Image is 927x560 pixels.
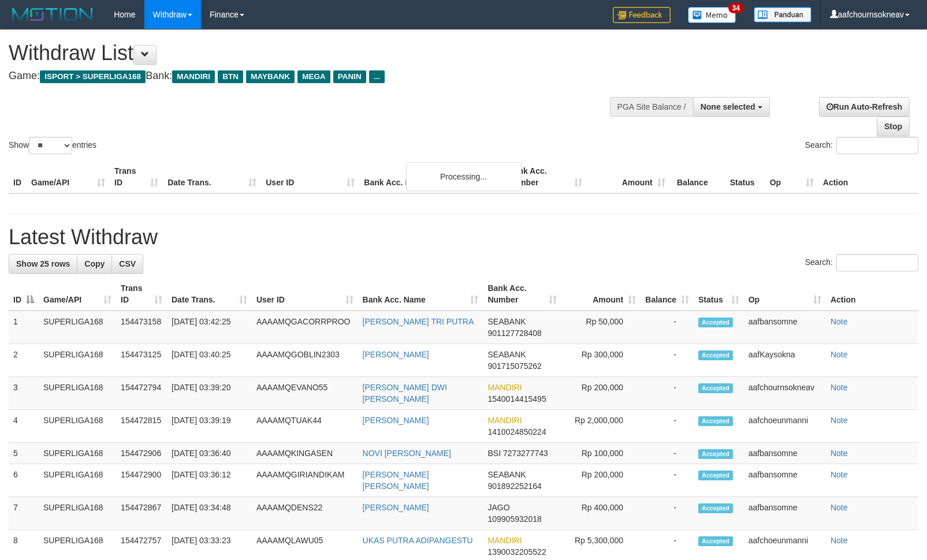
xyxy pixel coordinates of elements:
[503,449,548,458] span: Copy 7273277743 to clipboard
[744,311,826,344] td: aafbansomne
[487,481,541,491] span: Copy 901892252164 to clipboard
[77,254,112,274] a: Copy
[698,318,733,327] span: Accepted
[487,449,501,458] span: BSI
[831,350,848,359] a: Note
[698,449,733,459] span: Accepted
[9,278,39,311] th: ID: activate to sort column descending
[9,311,39,344] td: 1
[561,410,641,443] td: Rp 2,000,000
[252,497,358,530] td: AAAAMQDENS22
[831,383,848,392] a: Note
[561,443,641,464] td: Rp 100,000
[252,344,358,377] td: AAAAMQGOBLIN2303
[483,278,561,311] th: Bank Acc. Number: activate to sort column ascending
[9,410,39,443] td: 4
[39,443,116,464] td: SUPERLIGA168
[9,443,39,464] td: 5
[831,503,848,512] a: Note
[744,443,826,464] td: aafbansomne
[744,497,826,530] td: aafbansomne
[641,278,694,311] th: Balance: activate to sort column ascending
[698,350,733,360] span: Accepted
[641,377,694,410] td: -
[40,70,146,83] span: ISPORT > SUPERLIGA168
[831,317,848,326] a: Note
[172,70,215,83] span: MANDIRI
[487,427,546,436] span: Copy 1410024850224 to clipboard
[111,254,143,274] a: CSV
[693,97,770,117] button: None selected
[641,497,694,530] td: -
[84,259,105,268] span: Copy
[561,344,641,377] td: Rp 300,000
[698,383,733,393] span: Accepted
[116,410,167,443] td: 154472815
[744,344,826,377] td: aafKaysokna
[487,514,541,524] span: Copy 109905932018 to clipboard
[641,311,694,344] td: -
[641,443,694,464] td: -
[163,160,261,193] th: Date Trans.
[561,278,641,311] th: Amount: activate to sort column ascending
[487,350,526,359] span: SEABANK
[252,443,358,464] td: AAAAMQKINGASEN
[487,361,541,371] span: Copy 901715075262 to clipboard
[167,497,252,530] td: [DATE] 03:34:48
[9,344,39,377] td: 2
[116,464,167,497] td: 154472900
[39,278,116,311] th: Game/API: activate to sort column ascending
[406,162,522,191] div: Processing...
[9,6,96,23] img: MOTION_logo.png
[487,470,526,479] span: SEABANK
[252,377,358,410] td: AAAAMQEVANO55
[831,470,848,479] a: Note
[27,160,110,193] th: Game/API
[363,503,429,512] a: [PERSON_NAME]
[9,70,606,82] h4: Game: Bank:
[116,278,167,311] th: Trans ID: activate to sort column ascending
[363,449,451,458] a: NOVI [PERSON_NAME]
[688,7,736,23] img: Button%20Memo.svg
[698,471,733,480] span: Accepted
[831,416,848,425] a: Note
[333,70,366,83] span: PANIN
[670,160,725,193] th: Balance
[369,70,385,83] span: ...
[561,311,641,344] td: Rp 50,000
[744,464,826,497] td: aafbansomne
[819,97,910,117] a: Run Auto-Refresh
[363,470,429,491] a: [PERSON_NAME] [PERSON_NAME]
[754,7,811,23] img: panduan.png
[877,117,910,136] a: Stop
[261,160,359,193] th: User ID
[487,383,522,392] span: MANDIRI
[167,443,252,464] td: [DATE] 03:36:40
[363,350,429,359] a: [PERSON_NAME]
[16,259,70,268] span: Show 25 rows
[561,464,641,497] td: Rp 200,000
[39,464,116,497] td: SUPERLIGA168
[363,317,474,326] a: [PERSON_NAME] TRI PUTRA
[39,497,116,530] td: SUPERLIGA168
[167,311,252,344] td: [DATE] 03:42:25
[487,328,541,338] span: Copy 901127728408 to clipboard
[39,410,116,443] td: SUPERLIGA168
[831,536,848,545] a: Note
[487,536,522,545] span: MANDIRI
[9,497,39,530] td: 7
[39,344,116,377] td: SUPERLIGA168
[167,464,252,497] td: [DATE] 03:36:12
[613,7,671,23] img: Feedback.jpg
[487,317,526,326] span: SEABANK
[359,160,503,193] th: Bank Acc. Name
[831,449,848,458] a: Note
[116,443,167,464] td: 154472906
[698,536,733,546] span: Accepted
[167,377,252,410] td: [DATE] 03:39:20
[252,410,358,443] td: AAAAMQTUAK44
[297,70,330,83] span: MEGA
[744,410,826,443] td: aafchoeunmanni
[610,97,693,117] div: PGA Site Balance /
[116,377,167,410] td: 154472794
